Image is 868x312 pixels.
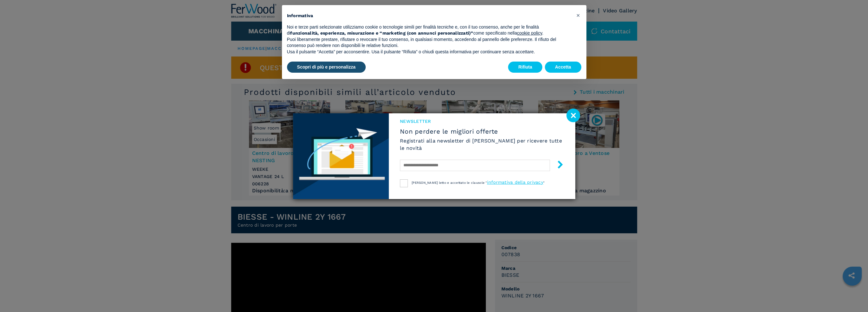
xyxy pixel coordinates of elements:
h2: Informativa [287,13,571,19]
a: informativa della privacy [487,180,543,185]
span: × [576,11,580,19]
a: cookie policy [517,30,542,36]
span: " [543,181,545,184]
p: Noi e terze parti selezionate utilizziamo cookie o tecnologie simili per finalità tecniche e, con... [287,24,571,37]
img: Newsletter image [293,113,389,199]
button: Chiudi questa informativa [573,10,583,20]
button: submit-button [550,158,564,173]
span: Non perdere le migliori offerte [400,128,564,135]
button: Accetta [545,62,581,73]
span: [PERSON_NAME] letto e accettato le clausole " [412,181,487,184]
h6: Registrati alla newsletter di [PERSON_NAME] per ricevere tutte le novità [400,137,564,152]
p: Usa il pulsante “Accetta” per acconsentire. Usa il pulsante “Rifiuta” o chiudi questa informativa... [287,49,571,55]
p: Puoi liberamente prestare, rifiutare o revocare il tuo consenso, in qualsiasi momento, accedendo ... [287,37,571,49]
button: Scopri di più e personalizza [287,62,366,73]
strong: funzionalità, esperienza, misurazione e “marketing (con annunci personalizzati)” [290,30,473,36]
button: Rifiuta [508,62,542,73]
span: NEWSLETTER [400,118,564,124]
